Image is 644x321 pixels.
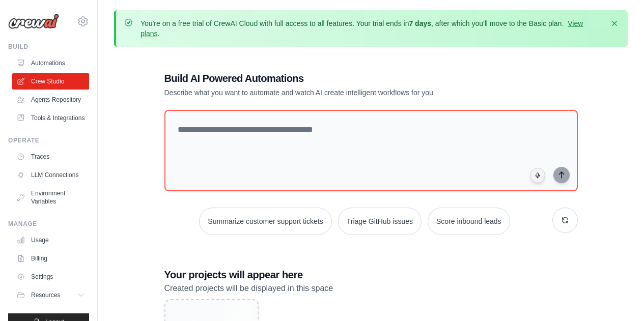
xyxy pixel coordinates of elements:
button: Get new suggestions [552,208,578,233]
button: Score inbound leads [428,208,510,235]
a: Environment Variables [12,185,89,210]
a: Usage [12,232,89,248]
a: Tools & Integrations [12,110,89,126]
p: Describe what you want to automate and watch AI create intelligent workflows for you [164,87,507,98]
p: Created projects will be displayed in this space [164,282,578,295]
strong: 7 days [409,19,431,27]
button: Resources [12,287,89,303]
span: Resources [31,291,60,299]
a: Crew Studio [12,73,89,90]
a: LLM Connections [12,167,89,183]
a: Automations [12,55,89,71]
div: Build [8,43,89,51]
div: Operate [8,136,89,144]
a: Settings [12,269,89,285]
button: Click to speak your automation idea [530,168,545,183]
a: Billing [12,250,89,267]
a: Traces [12,149,89,165]
button: Summarize customer support tickets [199,208,331,235]
div: Manage [8,220,89,228]
a: Agents Repository [12,92,89,108]
h3: Your projects will appear here [164,268,578,282]
p: You're on a free trial of CrewAI Cloud with full access to all features. Your trial ends in , aft... [141,18,603,39]
button: Triage GitHub issues [338,208,422,235]
img: Logo [8,14,59,29]
h1: Build AI Powered Automations [164,71,507,85]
